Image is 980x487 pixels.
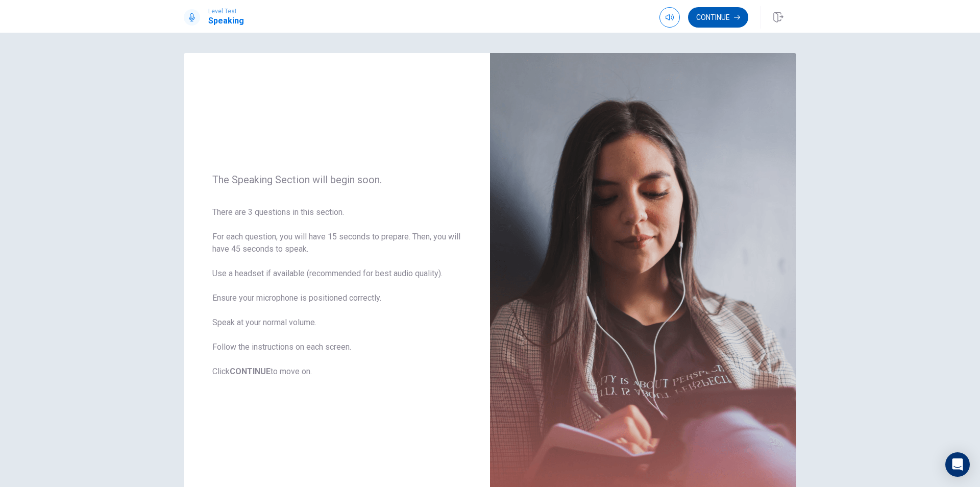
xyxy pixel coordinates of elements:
button: Continue [688,7,748,28]
b: CONTINUE [230,367,271,376]
span: Level Test [208,8,244,15]
div: Open Intercom Messenger [945,452,970,477]
span: The Speaking Section will begin soon. [212,174,461,186]
span: There are 3 questions in this section. For each question, you will have 15 seconds to prepare. Th... [212,206,461,378]
h1: Speaking [208,15,244,27]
